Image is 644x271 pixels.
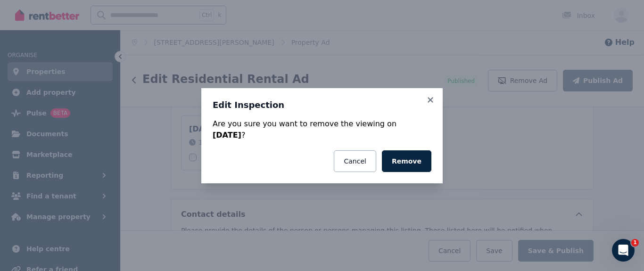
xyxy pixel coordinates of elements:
strong: [DATE] [213,131,241,140]
button: Remove [382,150,431,172]
button: Cancel [334,150,376,172]
div: Are you sure you want to remove the viewing on ? [213,118,431,141]
h3: Edit Inspection [213,99,431,111]
span: 1 [631,239,639,246]
iframe: Intercom live chat [612,239,635,262]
